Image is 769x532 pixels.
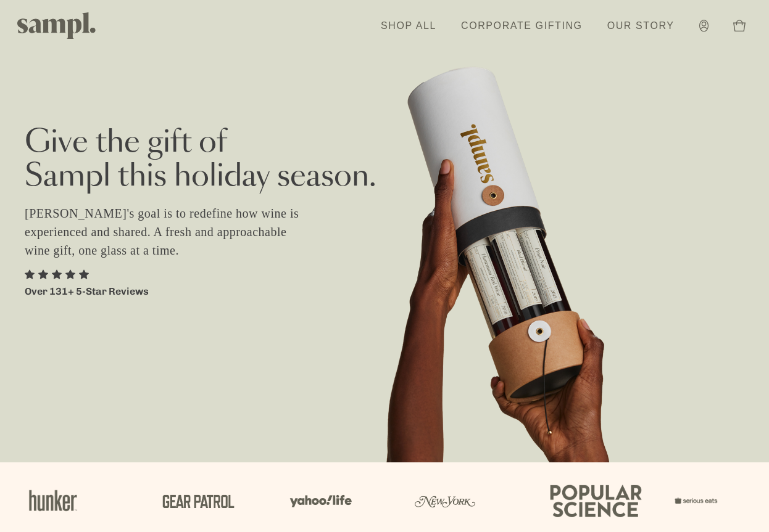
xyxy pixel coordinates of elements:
[25,204,315,260] p: [PERSON_NAME]'s goal is to redefine how wine is experienced and shared. A fresh and approachable ...
[151,470,238,532] img: Artboard_5_a195cd02-e365-44f4-8930-be9a6ff03eb6.png
[22,479,83,523] img: Artboard_1_af690aba-db18-4d1d-a553-70c177ae2e35.png
[25,284,149,299] p: Over 131+ 5-Star Reviews
[25,126,744,194] h2: Give the gift of Sampl this holiday season.
[281,474,356,528] img: Artboard_6_5c11d1bd-c4ca-46b8-ad3a-1f2b4dcd699f.png
[17,12,96,39] img: Sampl logo
[375,12,443,39] a: Shop All
[670,483,719,519] img: Artboard_7_560d3599-80fb-43b6-be66-ebccdeaecca2.png
[410,477,478,525] img: Artboard_3_3c8004f1-87e6-4dd9-9159-91a8c61f962a.png
[455,12,589,39] a: Corporate Gifting
[601,12,681,39] a: Our Story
